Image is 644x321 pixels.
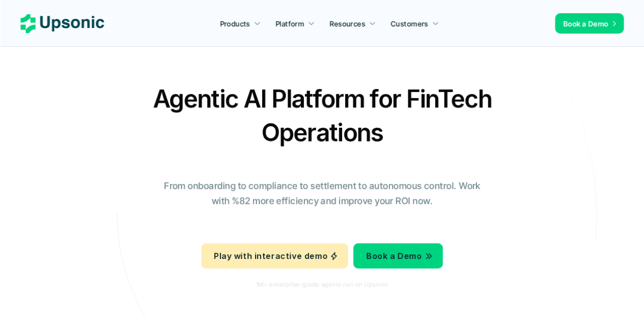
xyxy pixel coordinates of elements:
[330,18,366,29] p: Resources
[563,18,608,29] p: Book a Demo
[144,81,500,150] h2: Agentic AI Platform for FinTech Operations
[220,18,250,29] p: Products
[555,13,624,34] a: Book a Demo
[256,281,388,288] p: 1M+ enterprise-grade agents run on Upsonic
[214,14,267,33] a: Products
[201,243,348,269] a: Play with interactive demo
[275,18,304,29] p: Platform
[354,243,443,269] a: Book a Demo
[367,249,422,264] p: Book a Demo
[157,179,488,209] p: From onboarding to compliance to settlement to autonomous control. Work with %82 more efficiency ...
[214,249,327,264] p: Play with interactive demo
[391,18,429,29] p: Customers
